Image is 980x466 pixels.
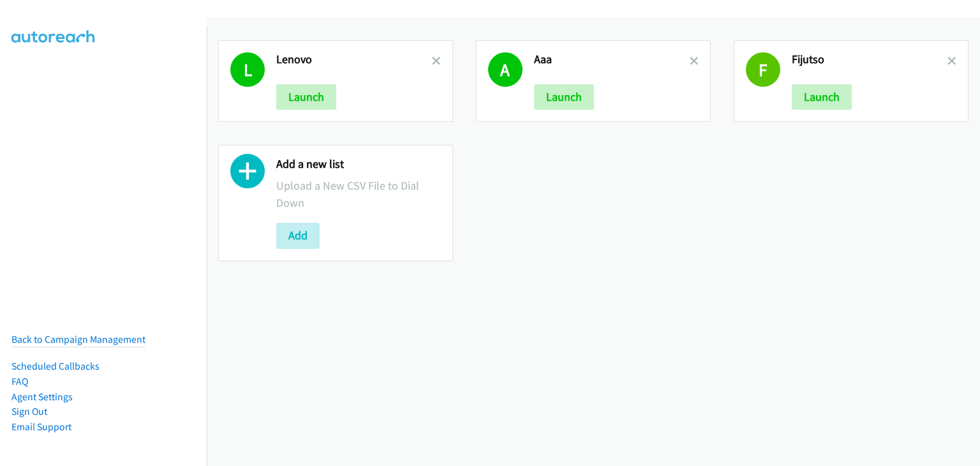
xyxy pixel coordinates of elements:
[11,405,47,417] a: Sign Out
[11,375,28,387] a: FAQ
[276,157,441,172] h2: Add a new list
[11,391,73,403] a: Agent Settings
[276,52,432,67] h2: Lenovo
[276,84,336,110] button: Launch
[488,52,523,87] h1: A
[534,84,594,110] button: Launch
[11,421,71,433] a: Email Support
[276,223,320,248] button: Add
[11,360,100,372] a: Scheduled Callbacks
[792,52,947,67] h2: Fijutso
[534,52,690,67] h2: Aaa
[746,52,780,87] h1: F
[792,84,852,110] button: Launch
[230,52,265,87] h1: L
[276,177,441,211] p: Upload a New CSV File to Dial Down
[11,333,145,345] a: Back to Campaign Management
